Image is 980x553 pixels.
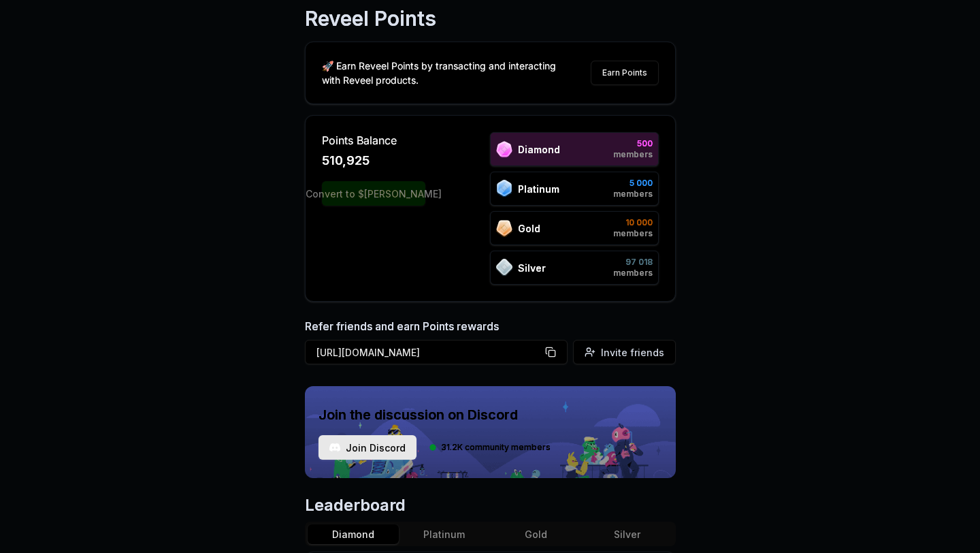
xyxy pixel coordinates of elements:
span: Silver [518,261,546,275]
img: test [329,442,340,453]
button: [URL][DOMAIN_NAME] [305,340,568,364]
span: Join Discord [346,441,406,455]
span: 5 000 [613,178,653,189]
span: Gold [518,221,540,236]
span: Leaderboard [305,494,676,516]
img: ranks_icon [496,220,512,237]
span: members [613,268,653,279]
img: ranks_icon [496,141,512,158]
span: Platinum [518,182,559,196]
button: Platinum [399,524,490,544]
span: members [613,228,653,239]
div: Refer friends and earn Points rewards [305,318,676,370]
span: 500 [613,138,653,149]
span: Invite friends [601,345,664,360]
span: Join the discussion on Discord [318,405,551,424]
button: Gold [490,524,581,544]
span: 97 018 [613,257,653,268]
span: 510,925 [322,151,370,170]
p: Reveel Points [305,6,436,31]
span: members [613,149,653,160]
span: Points Balance [322,132,425,148]
img: discord_banner [305,386,676,478]
img: ranks_icon [496,180,512,197]
span: Diamond [518,142,560,157]
p: 🚀 Earn Reveel Points by transacting and interacting with Reveel products. [322,59,567,87]
span: 31.2K community members [441,442,551,453]
a: testJoin Discord [318,435,416,460]
span: members [613,189,653,200]
span: 10 000 [613,217,653,228]
img: ranks_icon [496,259,512,276]
button: Diamond [308,524,399,544]
button: Earn Points [591,61,659,85]
button: Silver [581,524,672,544]
button: Invite friends [573,340,676,364]
button: Join Discord [318,435,416,460]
